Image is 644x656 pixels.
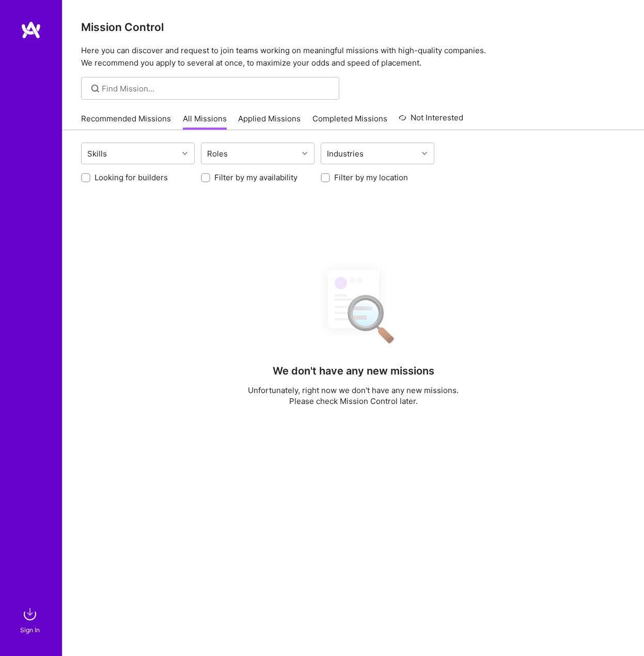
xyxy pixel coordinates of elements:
label: Looking for builders [95,172,168,183]
i: icon Chevron [422,151,427,156]
div: Sign In [20,624,40,635]
div: Roles [205,146,230,161]
i: icon Chevron [302,151,307,156]
label: Filter by my availability [214,172,297,183]
a: All Missions [183,113,227,130]
a: Recommended Missions [81,113,171,130]
a: Applied Missions [238,113,301,130]
div: Industries [324,146,366,161]
p: Please check Mission Control later. [248,396,459,407]
a: Not Interested [399,112,463,130]
i: icon SearchGrey [89,83,101,95]
div: Skills [85,146,109,161]
h4: We don't have any new missions [273,365,434,377]
h3: Mission Control [81,21,625,34]
a: Completed Missions [312,113,387,130]
input: Find Mission... [102,83,332,94]
p: Here you can discover and request to join teams working on meaningful missions with high-quality ... [81,44,625,69]
img: logo [21,21,41,39]
p: Unfortunately, right now we don't have any new missions. [248,385,459,396]
a: sign inSign In [22,604,40,635]
img: sign in [20,604,40,624]
i: icon Chevron [182,151,187,156]
label: Filter by my location [334,172,408,183]
img: No Results [309,260,397,351]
